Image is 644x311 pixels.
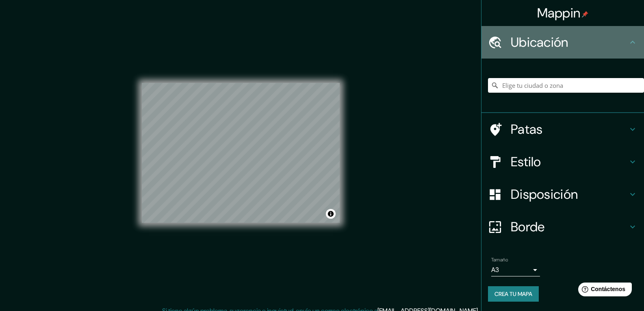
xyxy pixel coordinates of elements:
font: Tamaño [491,257,508,263]
font: Estilo [511,153,541,170]
div: Disposición [481,178,644,211]
font: Ubicación [511,34,568,51]
font: Disposición [511,186,578,203]
img: pin-icon.png [582,11,588,17]
div: Estilo [481,146,644,178]
input: Elige tu ciudad o zona [488,78,644,93]
div: A3 [491,263,540,276]
font: A3 [491,265,499,274]
div: Borde [481,211,644,243]
font: Mappin [537,4,581,22]
button: Crea tu mapa [488,286,539,302]
div: Ubicación [481,26,644,59]
button: Activar o desactivar atribución [326,209,336,219]
iframe: Lanzador de widgets de ayuda [572,279,635,302]
canvas: Mapa [142,83,340,223]
div: Patas [481,113,644,146]
font: Crea tu mapa [494,290,532,298]
font: Borde [511,218,545,235]
font: Patas [511,121,543,138]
